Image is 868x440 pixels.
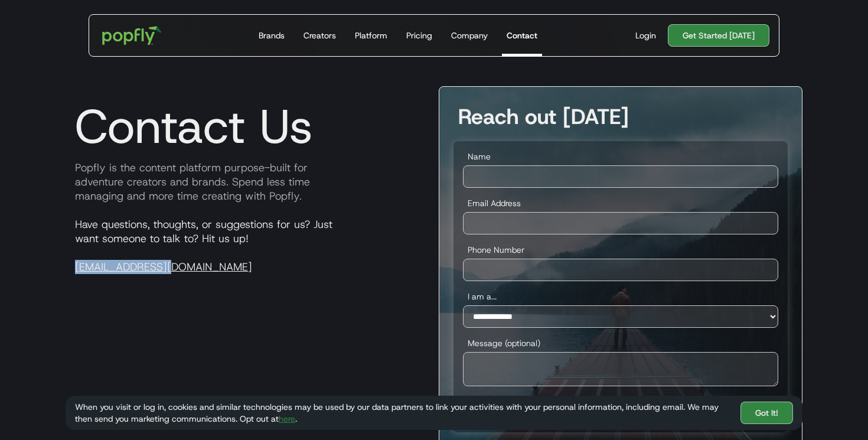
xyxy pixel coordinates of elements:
a: home [94,18,170,53]
label: Phone Number [463,244,778,256]
form: Demo Conversion Touchpoint [453,141,788,432]
p: Have questions, thoughts, or suggestions for us? Just want someone to talk to? Hit us up! [66,217,429,274]
div: Contact [507,30,537,41]
div: Creators [304,30,336,41]
a: Got It! [740,402,793,424]
label: Name [463,151,778,162]
div: When you visit or log in, cookies and similar technologies may be used by our data partners to li... [75,401,731,425]
a: Company [446,15,492,56]
a: Brands [254,15,289,56]
a: [EMAIL_ADDRESS][DOMAIN_NAME] [75,260,252,274]
a: Pricing [402,15,437,56]
div: Pricing [406,30,432,41]
a: Creators [299,15,341,56]
div: Brands [259,30,285,41]
a: Get Started [DATE] [668,24,769,47]
a: Login [631,30,661,41]
strong: Reach out [DATE] [458,102,629,131]
div: Login [635,30,656,41]
label: I am a... [463,291,778,302]
a: Platform [350,15,392,56]
p: Popfly is the content platform purpose-built for adventure creators and brands. Spend less time m... [66,161,429,203]
label: Email Address [463,197,778,209]
div: Platform [355,30,387,41]
h1: Contact Us [66,98,313,155]
div: Company [451,30,488,41]
a: here [279,413,295,424]
label: Message (optional) [463,337,778,349]
a: Contact [502,15,542,56]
